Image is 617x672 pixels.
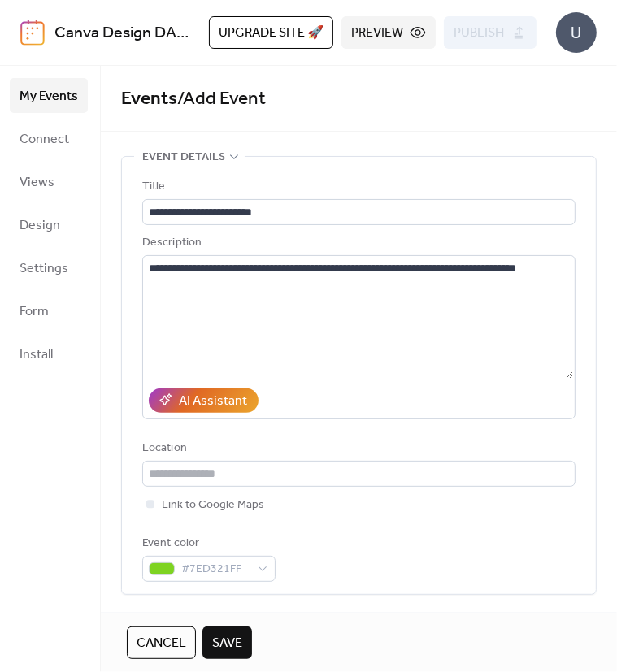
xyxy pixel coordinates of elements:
span: Design [20,213,60,238]
span: Event details [142,148,225,167]
span: Save [212,634,242,653]
span: My Events [20,84,78,109]
div: Event color [142,534,272,553]
a: Install [10,336,88,371]
span: Install [20,342,53,367]
a: Events [121,81,177,117]
span: Cancel [137,634,186,653]
button: AI Assistant [149,388,259,413]
a: Views [10,164,88,199]
span: Settings [20,256,68,281]
a: Settings [10,250,88,285]
a: Canva Design DAG0fOsv4QI [54,18,257,49]
button: Preview [341,16,436,49]
a: Design [10,207,88,242]
span: / Add Event [177,81,266,117]
span: Link to Google Maps [162,496,264,515]
a: My Events [10,78,88,113]
span: Views [20,170,54,195]
div: Title [142,177,572,197]
img: logo [20,20,45,46]
span: #7ED321FF [181,560,250,579]
a: Connect [10,121,88,156]
a: Form [10,293,88,328]
div: Description [142,233,572,253]
button: Save [202,626,252,659]
button: Cancel [127,626,196,659]
div: U [556,12,597,53]
div: Location [142,439,572,458]
div: AI Assistant [179,392,247,411]
span: Connect [20,127,69,152]
button: Upgrade site 🚀 [209,16,333,49]
span: Preview [351,24,403,43]
span: Upgrade site 🚀 [219,24,324,43]
span: Form [20,299,49,324]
